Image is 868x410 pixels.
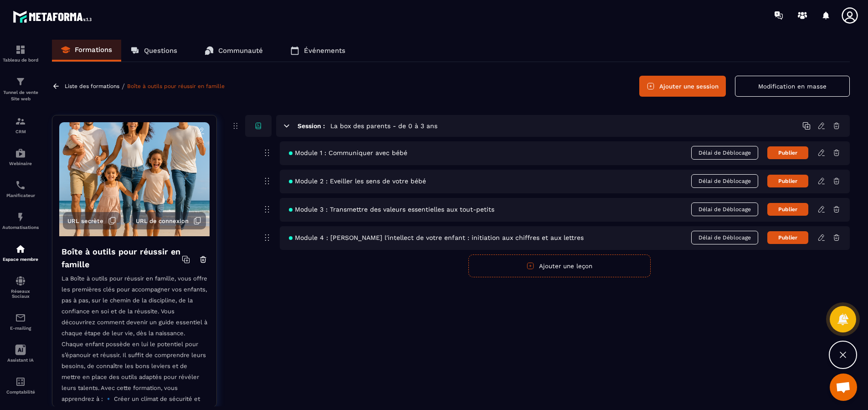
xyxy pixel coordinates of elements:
img: automations [15,212,26,223]
img: scheduler [15,180,26,191]
a: social-networksocial-networkRéseaux Sociaux [2,269,39,306]
a: Boîte à outils pour réussir en famille [127,83,225,89]
p: Tableau de bord [2,57,39,62]
h6: Session : [298,122,325,130]
span: Délai de Déblocage [691,146,758,160]
span: Module 1 : Communiquer avec bébé [289,149,407,156]
img: automations [15,244,26,254]
div: Ouvrir le chat [830,374,857,401]
p: Webinaire [2,161,39,166]
p: Espace membre [2,257,39,262]
a: Formations [52,40,121,62]
p: Comptabilité [2,389,39,394]
a: Assistant IA [2,337,39,369]
p: E-mailing [2,326,39,331]
p: Planificateur [2,193,39,198]
img: background [59,122,210,236]
span: Délai de Déblocage [691,174,758,188]
p: Événements [304,47,345,55]
button: Ajouter une session [639,76,726,97]
span: URL secrète [67,218,103,224]
p: Tunnel de vente Site web [2,89,39,102]
span: / [122,82,125,91]
img: automations [15,148,26,159]
button: URL de connexion [131,212,206,229]
img: logo [13,8,95,25]
img: email [15,312,26,323]
h4: Boîte à outils pour réussir en famille [62,245,182,271]
img: formation [15,76,26,87]
p: Communauté [218,47,263,55]
a: accountantaccountantComptabilité [2,369,39,401]
p: Questions [144,47,177,55]
a: Questions [121,40,186,62]
img: formation [15,116,26,127]
h5: La box des parents - de 0 à 3 ans [330,121,437,130]
button: Publier [767,146,808,159]
button: Modification en masse [735,76,850,97]
button: Publier [767,175,808,187]
button: URL secrète [63,212,121,229]
a: schedulerschedulerPlanificateur [2,173,39,205]
a: automationsautomationsEspace membre [2,237,39,269]
button: Publier [767,203,808,216]
a: formationformationCRM [2,109,39,141]
a: Communauté [195,40,272,62]
a: formationformationTunnel de vente Site web [2,69,39,109]
p: Automatisations [2,225,39,230]
p: Formations [75,46,112,54]
span: Module 2 : Eveiller les sens de votre bébé [289,177,426,185]
p: CRM [2,129,39,134]
img: social-network [15,275,26,286]
span: Délai de Déblocage [691,231,758,244]
p: Réseaux Sociaux [2,289,39,299]
a: Événements [281,40,354,62]
a: Liste des formations [65,83,119,89]
span: Délai de Déblocage [691,202,758,216]
a: formationformationTableau de bord [2,37,39,69]
span: URL de connexion [136,218,189,224]
img: formation [15,44,26,55]
span: Module 3 : Transmettre des valeurs essentielles aux tout-petits [289,206,494,213]
span: Module 4 : [PERSON_NAME] l'intellect de votre enfant : initiation aux chiffres et aux lettres [289,234,584,241]
button: Publier [767,231,808,244]
p: Assistant IA [2,358,39,363]
a: emailemailE-mailing [2,306,39,337]
a: automationsautomationsAutomatisations [2,205,39,237]
button: Ajouter une leçon [468,254,651,277]
a: automationsautomationsWebinaire [2,141,39,173]
img: accountant [15,376,26,387]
